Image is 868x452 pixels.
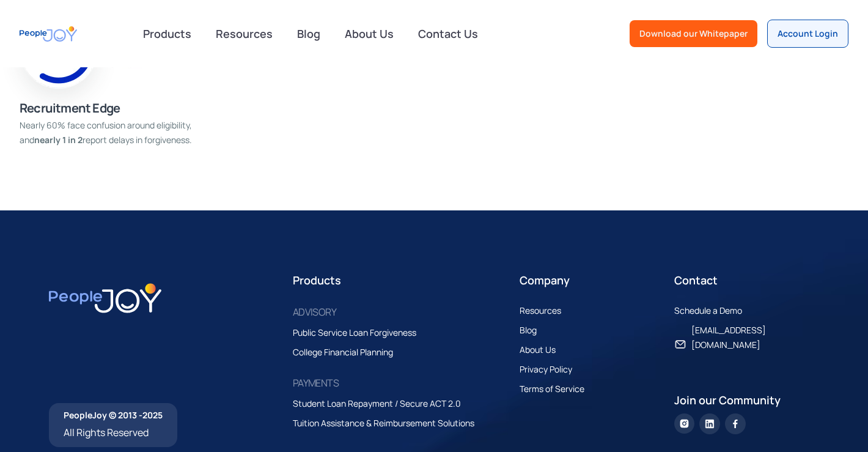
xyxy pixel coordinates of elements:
[293,416,474,431] div: Tuition Assistance & Reimbursement Solutions
[64,424,163,441] div: All Rights Reserved
[208,20,280,47] a: Resources
[767,20,848,48] a: Account Login
[674,303,742,318] div: Schedule a Demo
[520,323,549,338] a: Blog
[520,343,568,357] a: About Us
[293,325,416,340] div: Public Service Loan Forgiveness
[293,272,510,289] div: Products
[20,118,211,147] div: Nearly 60% face confusion around eligibility, and report delays in forgiveness.
[674,303,754,318] a: Schedule a Demo
[520,382,584,396] div: Terms of Service
[293,396,461,411] div: Student Loan Repayment / Secure ACT 2.0
[639,28,748,40] div: Download our Whitepaper
[293,325,428,340] a: Public Service Loan Forgiveness
[778,28,838,40] div: Account Login
[293,303,336,320] div: ADVISORY
[293,374,339,391] div: PAYMENTS
[674,391,819,409] div: Join our Community
[293,396,473,411] a: Student Loan Repayment / Secure ACT 2.0
[34,134,83,146] strong: nearly 1 in 2
[411,20,485,47] a: Contact Us
[293,345,393,360] div: College Financial Planning
[520,382,597,396] a: Terms of Service
[691,323,807,352] div: [EMAIL_ADDRESS][DOMAIN_NAME]
[520,303,561,318] div: Resources
[290,20,328,47] a: Blog
[520,362,572,377] div: Privacy Policy
[20,20,77,48] a: home
[136,21,199,46] div: Products
[520,362,584,377] a: Privacy Policy
[674,272,819,289] div: Contact
[293,345,405,360] a: College Financial Planning
[674,323,819,352] a: [EMAIL_ADDRESS][DOMAIN_NAME]
[64,409,163,421] div: PeopleJoy © 2013 -
[630,20,757,47] a: Download our Whitepaper
[142,409,163,421] span: 2025
[520,272,664,289] div: Company
[520,343,556,357] div: About Us
[337,20,401,47] a: About Us
[20,98,211,118] div: Recruitment Edge
[520,303,573,318] a: Resources
[293,416,487,431] a: Tuition Assistance & Reimbursement Solutions
[520,323,537,338] div: Blog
